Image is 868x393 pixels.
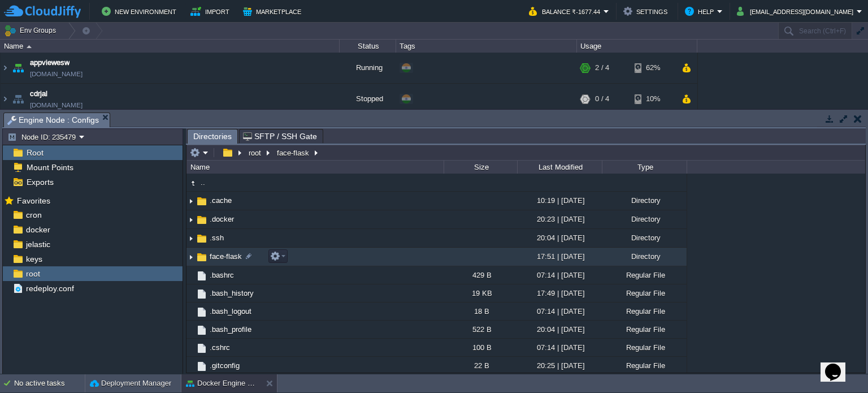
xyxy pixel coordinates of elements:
a: .cache [208,196,233,205]
img: AMDAwAAAACH5BAEAAAAALAAAAAABAAEAAAICRAEAOw== [10,84,26,114]
div: 429 B [444,266,517,284]
div: 100 B [444,339,517,356]
img: AMDAwAAAACH5BAEAAAAALAAAAAABAAEAAAICRAEAOw== [186,284,196,302]
img: AMDAwAAAACH5BAEAAAAALAAAAAABAAEAAAICRAEAOw== [196,342,208,355]
a: .bash_profile [208,325,253,334]
img: AMDAwAAAACH5BAEAAAAALAAAAAABAAEAAAICRAEAOw== [196,306,208,318]
button: Balance ₹-1677.44 [529,5,604,18]
div: Directory [602,192,687,209]
div: Regular File [602,339,687,356]
a: cdrjal [30,88,47,100]
div: No active tasks [14,374,85,392]
div: 22 B [444,357,517,374]
div: 18 B [444,303,517,320]
img: AMDAwAAAACH5BAEAAAAALAAAAAABAAEAAAICRAEAOw== [186,211,196,228]
button: Node ID: 235479 [7,132,79,142]
span: Engine Node : Configs [7,113,99,127]
div: 19 KB [444,284,517,302]
img: AMDAwAAAACH5BAEAAAAALAAAAAABAAEAAAICRAEAOw== [186,192,196,210]
img: AMDAwAAAACH5BAEAAAAALAAAAAABAAEAAAICRAEAOw== [196,270,208,282]
button: face-flask [275,148,312,158]
span: jelastic [24,239,52,249]
img: AMDAwAAAACH5BAEAAAAALAAAAAABAAEAAAICRAEAOw== [196,324,208,336]
img: AMDAwAAAACH5BAEAAAAALAAAAAABAAEAAAICRAEAOw== [196,251,208,264]
button: Help [685,5,717,18]
div: Status [340,40,396,53]
a: cron [24,210,44,220]
a: .bash_history [208,288,255,298]
span: face-flask [208,252,244,261]
button: Marketplace [243,5,305,18]
span: Directories [193,129,232,144]
img: CloudJiffy [4,5,81,19]
div: Regular File [602,266,687,284]
input: Click to enter the path [186,145,865,161]
img: AMDAwAAAACH5BAEAAAAALAAAAAABAAEAAAICRAEAOw== [27,45,32,48]
button: New Environment [102,5,180,18]
div: Regular File [602,357,687,374]
a: Exports [24,177,55,187]
div: 0 / 4 [595,84,609,114]
a: .bashrc [208,270,236,280]
div: Tags [397,40,576,53]
span: Favorites [15,196,52,206]
a: Favorites [15,196,52,205]
a: appviewesw [30,57,70,68]
a: docker [24,224,52,235]
img: AMDAwAAAACH5BAEAAAAALAAAAAABAAEAAAICRAEAOw== [196,288,208,300]
img: AMDAwAAAACH5BAEAAAAALAAAAAABAAEAAAICRAEAOw== [186,339,196,356]
a: .bash_logout [208,306,253,316]
a: redeploy.conf [24,283,76,293]
a: [DOMAIN_NAME] [30,68,83,80]
a: [DOMAIN_NAME] [30,100,83,111]
button: Env Groups [4,23,60,38]
a: .docker [208,214,236,224]
img: AMDAwAAAACH5BAEAAAAALAAAAAABAAEAAAICRAEAOw== [186,230,196,247]
a: Root [24,148,45,158]
div: Directory [602,229,687,247]
div: Usage [578,40,697,53]
span: .. [199,178,207,187]
div: 17:49 | [DATE] [517,284,602,302]
img: AMDAwAAAACH5BAEAAAAALAAAAAABAAEAAAICRAEAOw== [186,357,196,374]
a: .gitconfig [208,361,241,370]
div: Type [603,161,687,174]
div: 20:04 | [DATE] [517,229,602,247]
a: .cshrc [208,343,232,352]
span: SFTP / SSH Gate [243,129,317,143]
img: AMDAwAAAACH5BAEAAAAALAAAAAABAAEAAAICRAEAOw== [186,248,196,266]
div: 07:14 | [DATE] [517,303,602,320]
div: 20:23 | [DATE] [517,210,602,228]
a: root [24,269,42,279]
div: 07:14 | [DATE] [517,266,602,284]
img: AMDAwAAAACH5BAEAAAAALAAAAAABAAEAAAICRAEAOw== [186,303,196,320]
div: Size [445,161,517,174]
a: .ssh [208,233,225,243]
iframe: chat widget [821,348,857,382]
div: Running [340,53,396,83]
img: AMDAwAAAACH5BAEAAAAALAAAAAABAAEAAAICRAEAOw== [196,360,208,373]
button: Docker Engine CE [186,378,257,389]
span: Mount Points [24,162,75,172]
div: Regular File [602,303,687,320]
div: 17:51 | [DATE] [517,248,602,265]
div: Stopped [340,84,396,114]
div: 07:14 | [DATE] [517,339,602,356]
div: Directory [602,248,687,265]
button: Settings [623,5,671,18]
div: Directory [602,210,687,228]
img: AMDAwAAAACH5BAEAAAAALAAAAAABAAEAAAICRAEAOw== [1,53,10,83]
div: 2 / 4 [595,53,609,83]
